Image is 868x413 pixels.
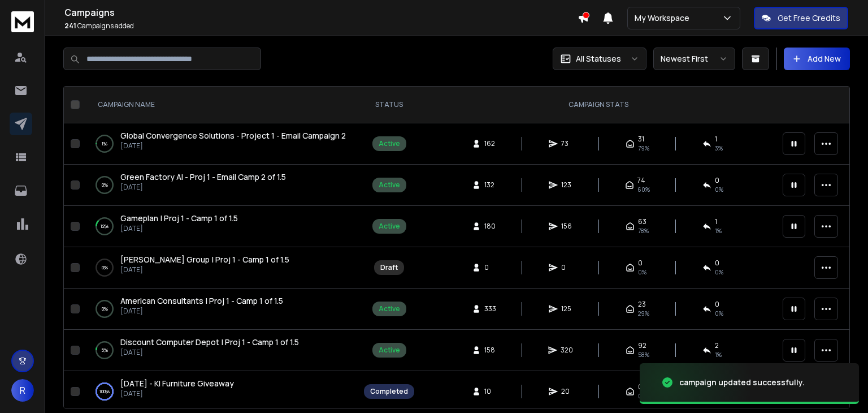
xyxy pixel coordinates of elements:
td: 100%[DATE] - KI Furniture Giveaway[DATE] [84,371,357,412]
span: 0 [484,263,496,272]
span: [PERSON_NAME] Group | Proj 1 - Camp 1 of 1.5 [120,254,289,265]
h1: Campaigns [64,6,578,19]
span: 73 [561,139,572,148]
span: Gameplan | Proj 1 - Camp 1 of 1.5 [120,213,238,223]
span: 2 [715,341,719,350]
span: Global Convergence Solutions - Project 1 - Email Campaign 2 [120,130,346,141]
a: Global Convergence Solutions - Project 1 - Email Campaign 2 [120,130,346,141]
th: STATUS [357,87,421,123]
a: American Consultants | Proj 1 - Camp 1 of 1.5 [120,295,283,307]
p: [DATE] [120,389,234,398]
span: 0 % [715,185,723,194]
p: 5 % [101,345,108,356]
span: 333 [484,304,496,313]
td: 1%Global Convergence Solutions - Project 1 - Email Campaign 2[DATE] [84,123,357,165]
span: Green Factory AI - Proj 1 - Email Camp 2 of 1.5 [120,171,286,182]
span: 92 [638,341,646,350]
span: Discount Computer Depot | Proj 1 - Camp 1 of 1.5 [120,337,299,347]
div: Active [379,304,400,313]
span: 0% [638,268,646,277]
td: 12%Gameplan | Proj 1 - Camp 1 of 1.5[DATE] [84,206,357,247]
p: Get Free Credits [778,12,840,24]
span: 1 [715,217,717,226]
p: 12 % [101,221,108,232]
p: [DATE] [120,265,289,274]
p: 0 % [102,303,108,315]
p: [DATE] [120,224,238,233]
button: R [11,379,34,402]
td: 5%Discount Computer Depot | Proj 1 - Camp 1 of 1.5[DATE] [84,330,357,371]
td: 0%Green Factory AI - Proj 1 - Email Camp 2 of 1.5[DATE] [84,165,357,206]
div: Active [379,346,400,355]
div: Draft [380,263,398,272]
p: All Statuses [576,53,621,64]
p: [DATE] [120,141,346,150]
p: [DATE] [120,348,299,357]
span: 31 [638,135,644,144]
span: 0 [561,263,572,272]
span: 0 [715,300,719,309]
p: 0 % [102,179,108,191]
span: 132 [484,180,496,190]
span: American Consultants | Proj 1 - Camp 1 of 1.5 [120,295,283,306]
span: 3 % [715,144,723,153]
span: 29 % [638,309,649,318]
span: 123 [561,180,572,190]
span: 20 [561,387,572,396]
span: 0 % [715,309,723,318]
span: 0 [638,259,643,268]
td: 0%[PERSON_NAME] Group | Proj 1 - Camp 1 of 1.5[DATE] [84,247,357,289]
span: 162 [484,139,496,148]
button: Newest First [653,48,735,70]
p: [DATE] [120,183,286,192]
p: Campaigns added [64,21,578,31]
button: Add New [784,48,850,70]
span: 78 % [638,226,649,235]
p: My Workspace [635,12,694,24]
div: campaign updated successfully. [679,377,805,388]
p: 100 % [99,386,110,397]
a: [PERSON_NAME] Group | Proj 1 - Camp 1 of 1.5 [120,254,289,265]
td: 0%American Consultants | Proj 1 - Camp 1 of 1.5[DATE] [84,289,357,330]
img: logo [11,11,34,32]
a: Gameplan | Proj 1 - Camp 1 of 1.5 [120,213,238,224]
span: 320 [561,346,573,355]
div: Completed [370,387,408,396]
span: 0 [715,259,719,268]
p: [DATE] [120,307,283,316]
span: 180 [484,222,496,231]
div: Active [379,139,400,148]
th: CAMPAIGN NAME [84,87,357,123]
span: 10 [484,387,496,396]
div: Active [379,222,400,231]
span: 156 [561,222,572,231]
span: 158 [484,346,496,355]
span: 1 % [715,226,722,235]
a: Green Factory AI - Proj 1 - Email Camp 2 of 1.5 [120,171,286,183]
span: 241 [64,21,76,31]
span: [DATE] - KI Furniture Giveaway [120,378,234,389]
a: [DATE] - KI Furniture Giveaway [120,378,234,389]
th: CAMPAIGN STATS [421,87,776,123]
span: 125 [561,304,572,313]
a: Discount Computer Depot | Proj 1 - Camp 1 of 1.5 [120,337,299,348]
span: 0% [715,268,723,277]
span: 0 [715,176,719,185]
span: 60 % [637,185,650,194]
span: 58 % [638,350,649,359]
span: 23 [638,300,646,309]
span: 79 % [638,144,649,153]
span: 1 [715,135,717,144]
p: 1 % [102,138,107,149]
button: Get Free Credits [754,7,848,29]
span: 63 [638,217,646,226]
p: 0 % [102,262,108,273]
div: Active [379,180,400,190]
span: 74 [637,176,645,185]
span: 1 % [715,350,722,359]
